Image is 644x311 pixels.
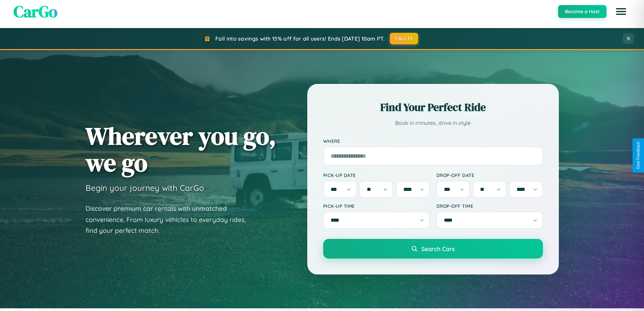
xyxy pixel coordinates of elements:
button: Search Cars [323,239,543,259]
h3: Begin your journey with CarGo [86,183,204,193]
h2: Find Your Perfect Ride [323,100,543,115]
label: Pick-up Date [323,172,430,178]
button: FALL15 [390,33,418,44]
button: Open menu [612,2,630,21]
button: Become a Host [558,5,606,18]
label: Pick-up Time [323,203,430,209]
span: Fall into savings with 15% off for all users! Ends [DATE] 10am PT. [215,35,385,42]
label: Where [323,138,543,144]
p: Discover premium car rentals with unmatched convenience. From luxury vehicles to everyday rides, ... [86,203,255,236]
label: Drop-off Time [436,203,543,209]
p: Book in minutes, drive in style [323,118,543,128]
div: Give Feedback [636,142,641,169]
label: Drop-off Date [436,172,543,178]
span: Search Cars [421,245,455,252]
h1: Wherever you go, we go [86,123,276,176]
span: CarGo [14,0,57,23]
